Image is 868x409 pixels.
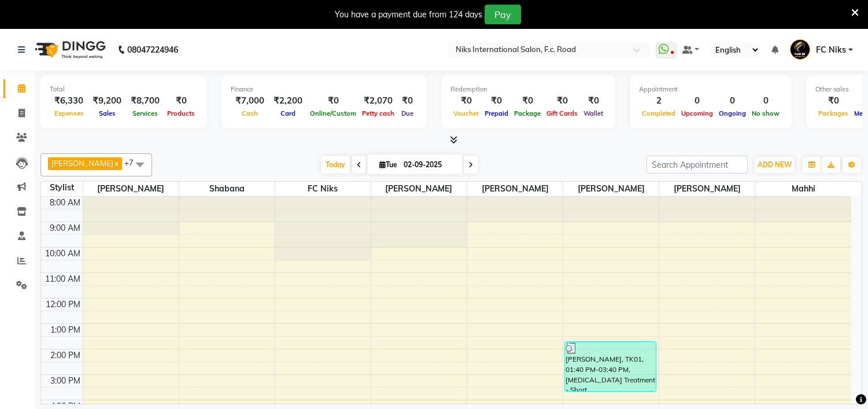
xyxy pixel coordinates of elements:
span: FC Niks [816,44,846,56]
span: Package [511,109,544,117]
span: [PERSON_NAME] [83,182,179,196]
div: 0 [678,94,716,108]
span: Sales [96,109,119,117]
div: You have a payment due from 124 days [335,9,482,21]
div: 12:00 PM [43,299,83,311]
div: 3:00 PM [48,375,83,387]
span: Completed [639,109,678,117]
div: Stylist [41,182,83,194]
span: Packages [815,109,851,117]
button: ADD NEW [755,157,795,173]
b: 08047224946 [127,34,178,66]
div: Appointment [639,84,782,94]
span: Shabana [179,182,275,196]
span: +7 [124,158,142,167]
div: ₹7,000 [231,94,269,108]
a: x [113,159,119,168]
div: ₹0 [307,94,359,108]
span: Wallet [581,109,606,117]
div: ₹0 [815,94,851,108]
div: ₹2,070 [359,94,397,108]
span: [PERSON_NAME] [659,182,755,196]
div: ₹0 [544,94,581,108]
span: Card [278,109,298,117]
div: [PERSON_NAME], TK01, 01:40 PM-03:40 PM, [MEDICAL_DATA] Treatment - Short ([DEMOGRAPHIC_DATA]) (₹7... [565,342,656,391]
span: [PERSON_NAME] [51,159,113,168]
div: Finance [231,84,418,94]
div: 9:00 AM [47,222,83,234]
div: ₹8,700 [126,94,164,108]
div: 1:00 PM [48,324,83,336]
span: Upcoming [678,109,716,117]
div: 0 [716,94,749,108]
span: Expenses [51,109,87,117]
span: Prepaid [482,109,511,117]
div: 2:00 PM [48,349,83,362]
span: Mahhi [755,182,851,196]
span: Today [321,156,350,174]
div: ₹0 [397,94,418,108]
span: [PERSON_NAME] [371,182,467,196]
input: 2025-09-02 [400,156,458,174]
span: ADD NEW [758,160,792,169]
div: ₹0 [164,94,198,108]
div: 8:00 AM [47,197,83,209]
div: 0 [749,94,782,108]
img: logo [29,34,109,66]
span: Services [130,109,161,117]
div: ₹2,200 [269,94,307,108]
span: No show [749,109,782,117]
div: ₹0 [450,94,482,108]
span: FC Niks [275,182,371,196]
span: Products [164,109,198,117]
span: Petty cash [359,109,397,117]
div: ₹0 [482,94,511,108]
div: 11:00 AM [43,273,83,285]
button: Pay [485,5,521,24]
span: Due [398,109,416,117]
span: [PERSON_NAME] [563,182,659,196]
div: 2 [639,94,678,108]
div: Redemption [450,84,606,94]
span: Online/Custom [307,109,359,117]
div: ₹0 [581,94,606,108]
span: Tue [376,160,400,169]
span: Voucher [450,109,482,117]
div: 10:00 AM [43,248,83,260]
div: ₹9,200 [88,94,126,108]
div: Total [50,84,198,94]
span: Cash [239,109,261,117]
img: FC Niks [790,39,810,60]
span: [PERSON_NAME] [467,182,563,196]
span: Gift Cards [544,109,581,117]
input: Search Appointment [647,156,748,174]
span: Ongoing [716,109,749,117]
div: ₹6,330 [50,94,88,108]
div: ₹0 [511,94,544,108]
